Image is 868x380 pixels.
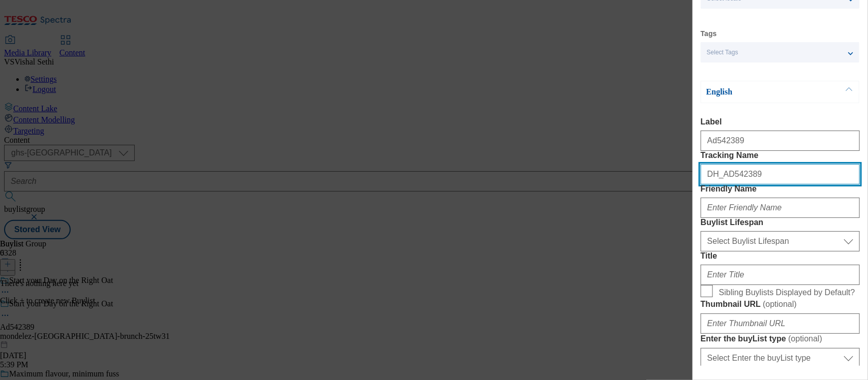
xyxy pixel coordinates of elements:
label: Buylist Lifespan [701,218,860,227]
button: Select Tags [701,42,859,62]
label: Tracking Name [701,151,860,160]
label: Label [701,117,860,126]
p: English [706,87,813,97]
span: Sibling Buylists Displayed by Default? [719,288,855,297]
input: Enter Tracking Name [701,164,860,184]
span: ( optional ) [788,334,822,343]
span: ( optional ) [763,300,797,308]
label: Friendly Name [701,184,860,194]
span: Select Tags [707,49,738,56]
input: Enter Title [701,265,860,285]
input: Enter Label [701,131,860,151]
label: Thumbnail URL [701,299,860,309]
label: Tags [701,31,717,37]
label: Enter the buyList type [701,334,860,344]
input: Enter Thumbnail URL [701,313,860,334]
label: Title [701,251,860,261]
input: Enter Friendly Name [701,198,860,218]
